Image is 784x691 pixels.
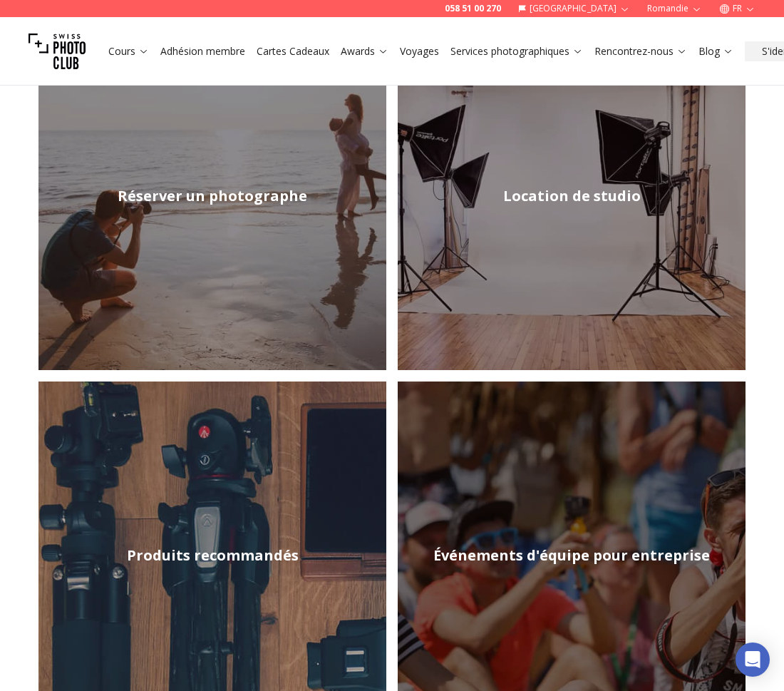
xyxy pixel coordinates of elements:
[155,41,251,61] button: Adhésion membre
[398,22,746,370] img: Location de studio
[160,44,245,58] a: Adhésion membre
[29,23,86,80] img: Swiss photo club
[433,546,710,565] h2: Événements d'équipe pour entreprise
[736,643,770,677] div: Open Intercom Messenger
[400,44,439,58] a: Voyages
[594,44,687,58] a: Rencontrez-nous
[450,44,583,58] a: Services photographiques
[251,41,335,61] button: Cartes Cadeaux
[108,44,149,58] a: Cours
[589,41,693,61] button: Rencontrez-nous
[445,41,589,61] button: Services photographiques
[118,186,307,206] h2: Réserver un photographe
[127,546,299,565] h2: Produits recommandés
[445,3,501,14] a: 058 51 00 270
[38,22,386,370] img: Réserver un photographe
[257,44,329,58] a: Cartes Cadeaux
[503,186,641,206] h2: Location de studio
[394,41,445,61] button: Voyages
[341,44,388,58] a: Awards
[698,44,733,58] a: Blog
[335,41,394,61] button: Awards
[693,41,739,61] button: Blog
[103,41,155,61] button: Cours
